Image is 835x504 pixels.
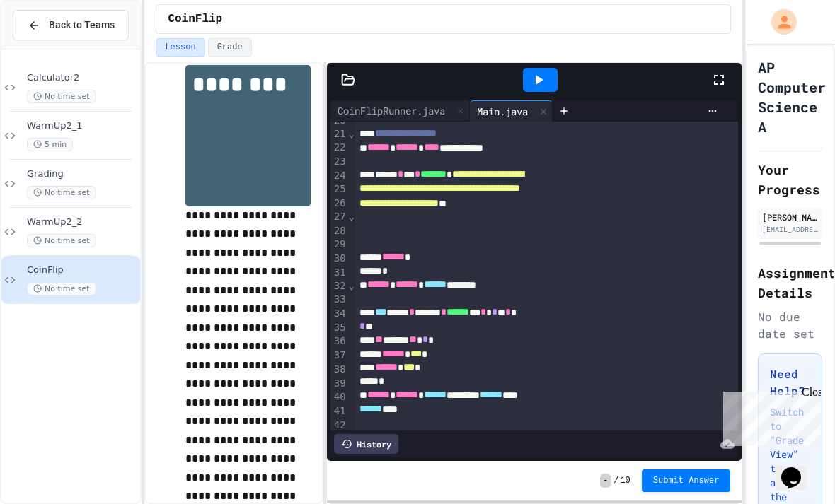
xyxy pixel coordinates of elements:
button: Grade [208,38,252,57]
div: [EMAIL_ADDRESS][DOMAIN_NAME] [762,224,818,235]
div: 34 [330,307,348,321]
span: Submit Answer [653,475,720,486]
div: [PERSON_NAME] [762,211,818,223]
h2: Your Progress [758,160,822,199]
h3: Need Help? [770,365,810,399]
span: No time set [27,234,96,247]
h2: Assignment Details [758,263,822,303]
div: 33 [330,293,348,307]
span: No time set [27,282,96,295]
span: / [614,475,618,486]
div: 30 [330,252,348,266]
div: 41 [330,404,348,418]
span: Grading [27,168,137,180]
div: 42 [330,418,348,433]
div: 39 [330,377,348,391]
div: 38 [330,363,348,377]
div: CoinFlipRunner.java [330,103,452,118]
div: 40 [330,390,348,404]
span: 10 [620,475,630,486]
div: 26 [330,197,348,210]
div: 23 [330,155,348,169]
button: Back to Teams [13,10,129,40]
div: 32 [330,279,348,293]
button: Submit Answer [642,469,731,492]
span: Fold line [348,280,355,291]
span: WarmUp2_2 [27,216,137,228]
span: No time set [27,186,96,199]
div: 29 [330,238,348,252]
div: 37 [330,348,348,363]
div: 21 [330,127,348,141]
h1: AP Computer Science A [758,57,826,136]
div: History [334,434,398,454]
span: WarmUp2_1 [27,120,137,132]
iframe: chat widget [718,386,821,446]
span: Fold line [348,128,355,139]
div: 35 [330,321,348,335]
div: No due date set [758,308,822,342]
span: Back to Teams [49,18,115,33]
div: Main.java [470,104,535,119]
span: Fold line [348,211,355,222]
span: - [600,474,611,488]
div: 24 [330,169,348,183]
button: Lesson [156,38,205,57]
span: No time set [27,90,96,103]
span: CoinFlip [27,264,137,276]
div: Chat with us now!Close [6,6,98,90]
div: 27 [330,210,348,224]
div: My Account [756,6,800,38]
span: 5 min [27,138,73,151]
span: Calculator2 [27,72,137,84]
div: 36 [330,334,348,348]
div: CoinFlipRunner.java [330,100,470,122]
div: 25 [330,182,348,197]
div: 28 [330,224,348,238]
span: CoinFlip [168,11,222,28]
div: 22 [330,141,348,155]
div: Main.java [470,100,553,122]
iframe: chat widget [776,447,821,490]
div: 31 [330,266,348,279]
